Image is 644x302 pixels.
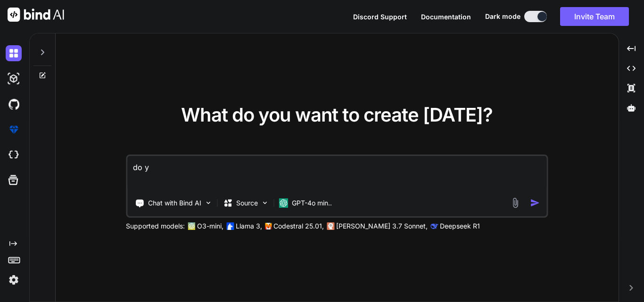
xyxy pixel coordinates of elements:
p: Source [236,198,258,208]
img: settings [6,272,22,288]
p: Deepseek R1 [440,221,480,231]
img: claude [327,222,334,230]
span: Discord Support [353,13,407,21]
img: premium [6,122,22,138]
span: Dark mode [485,12,520,21]
img: darkChat [6,45,22,61]
img: Bind AI [8,8,64,22]
p: Llama 3, [236,221,262,231]
img: githubDark [6,96,22,112]
p: GPT-4o min.. [292,198,332,208]
img: cloudideIcon [6,147,22,163]
img: darkAi-studio [6,71,22,87]
button: Documentation [421,12,471,22]
button: Invite Team [560,7,629,26]
span: Documentation [421,13,471,21]
img: Pick Tools [204,199,212,207]
p: [PERSON_NAME] 3.7 Sonnet, [336,221,428,231]
img: Pick Models [261,199,269,207]
p: Chat with Bind AI [148,198,201,208]
img: icon [530,198,540,208]
img: GPT-4o mini [279,198,288,208]
img: claude [430,222,438,230]
img: GPT-4 [188,222,195,230]
img: attachment [510,197,520,208]
textarea: do y [127,156,546,191]
img: Llama2 [226,222,234,230]
img: Mistral-AI [265,223,272,229]
p: Codestral 25.01, [273,221,324,231]
p: O3-mini, [197,221,223,231]
span: What do you want to create [DATE]? [181,103,493,126]
p: Supported models: [126,221,185,231]
button: Discord Support [353,12,407,22]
